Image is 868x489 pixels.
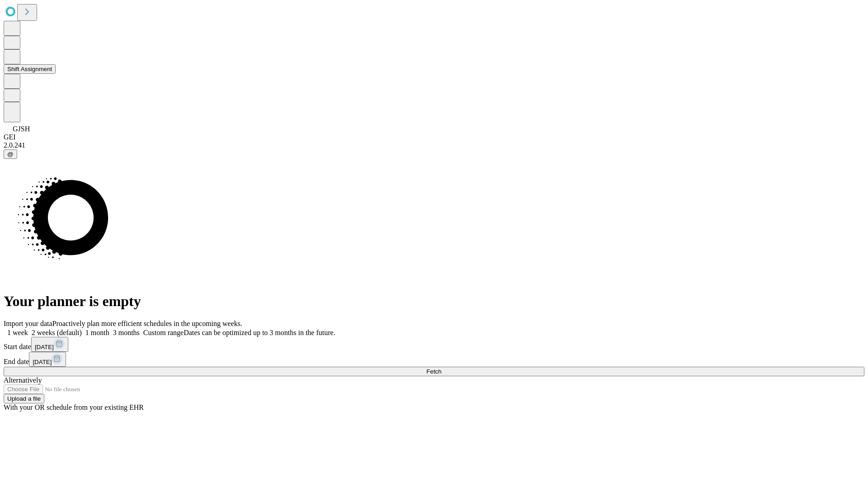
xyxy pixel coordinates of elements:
[4,367,864,376] button: Fetch
[4,293,864,310] h1: Your planner is empty
[4,149,17,159] button: @
[7,329,28,336] span: 1 week
[7,151,14,158] span: @
[184,329,335,336] span: Dates can be optimized up to 3 months in the future.
[31,337,68,352] button: [DATE]
[426,368,441,375] span: Fetch
[4,64,56,74] button: Shift Assignment
[4,376,42,384] span: Alternatively
[4,141,864,149] div: 2.0.241
[85,329,109,336] span: 1 month
[4,403,144,411] span: With your OR schedule from your existing EHR
[4,394,44,403] button: Upload a file
[32,329,82,336] span: 2 weeks (default)
[13,125,30,133] span: GJSH
[4,133,864,141] div: GEI
[4,352,864,367] div: End date
[29,352,66,367] button: [DATE]
[4,320,52,327] span: Import your data
[4,337,864,352] div: Start date
[35,344,54,350] span: [DATE]
[33,359,52,365] span: [DATE]
[113,329,140,336] span: 3 months
[143,329,184,336] span: Custom range
[52,320,242,327] span: Proactively plan more efficient schedules in the upcoming weeks.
